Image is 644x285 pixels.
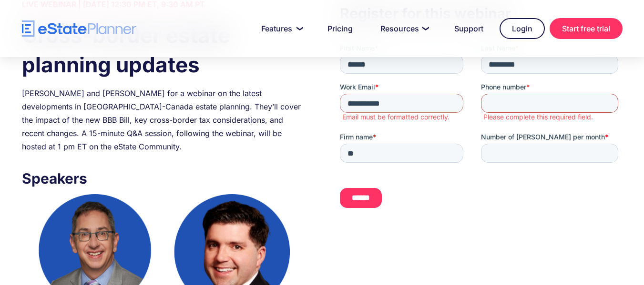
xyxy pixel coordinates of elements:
iframe: Form 0 [340,43,622,216]
a: Start free trial [550,18,623,39]
a: Support [443,19,495,38]
a: home [22,20,136,37]
a: Features [250,19,311,38]
h3: Speakers [22,167,304,189]
a: Resources [369,19,438,38]
div: [PERSON_NAME] and [PERSON_NAME] for a webinar on the latest developments in [GEOGRAPHIC_DATA]-Can... [22,87,304,153]
a: Login [500,18,545,39]
a: Pricing [316,19,364,38]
